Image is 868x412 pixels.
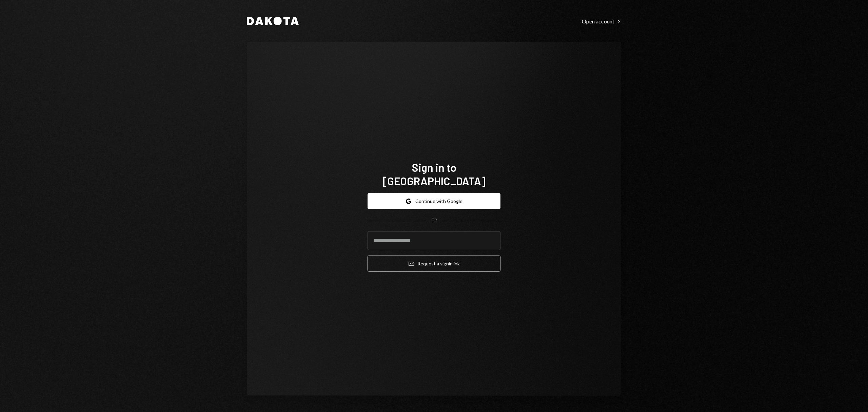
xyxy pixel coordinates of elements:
[431,217,437,223] div: OR
[368,193,500,209] button: Continue with Google
[368,256,500,271] button: Request a signinlink
[582,17,621,25] a: Open account
[368,161,500,188] h1: Sign in to [GEOGRAPHIC_DATA]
